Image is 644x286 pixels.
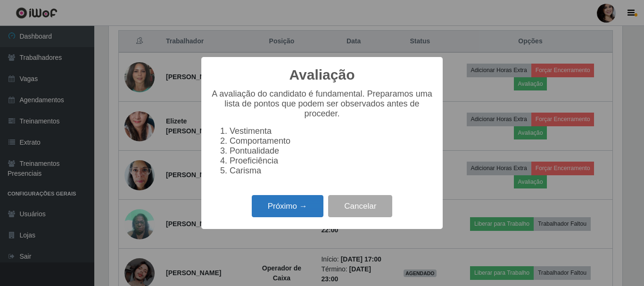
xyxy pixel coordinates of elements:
li: Carisma [230,166,433,176]
p: A avaliação do candidato é fundamental. Preparamos uma lista de pontos que podem ser observados a... [211,89,433,119]
li: Vestimenta [230,126,433,136]
button: Cancelar [328,195,392,217]
li: Proeficiência [230,156,433,166]
li: Comportamento [230,136,433,146]
h2: Avaliação [289,66,355,83]
li: Pontualidade [230,146,433,156]
button: Próximo → [252,195,323,217]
